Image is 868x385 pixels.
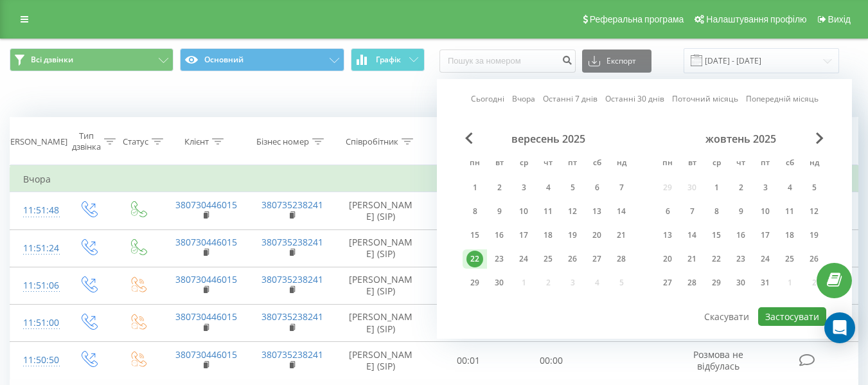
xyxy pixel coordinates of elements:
[659,251,676,267] div: 20
[540,251,556,267] div: 25
[753,202,777,221] div: пт 10 жовт 2025 р.
[560,178,585,197] div: пт 5 вер 2025 р.
[536,226,560,245] div: чт 18 вер 2025 р.
[729,178,753,197] div: чт 2 жовт 2025 р.
[672,93,738,105] a: Поточний місяць
[706,14,806,24] span: Налаштування профілю
[23,198,50,223] div: 11:51:48
[781,227,798,244] div: 18
[427,192,510,229] td: 00:06
[585,202,609,221] div: сб 13 вер 2025 р.
[804,154,824,174] abbr: неділя
[563,154,582,174] abbr: п’ятниця
[175,310,237,323] a: 380730446015
[704,202,729,221] div: ср 8 жовт 2025 р.
[757,274,774,291] div: 31
[753,226,777,245] div: пт 17 жовт 2025 р.
[684,251,700,267] div: 21
[781,251,798,267] div: 25
[536,178,560,197] div: чт 4 вер 2025 р.
[466,227,483,244] div: 15
[806,251,822,267] div: 26
[693,348,743,372] span: Розмова не відбулась
[335,267,427,304] td: [PERSON_NAME] (SIP)
[180,48,344,71] button: Основний
[184,136,209,147] div: Клієнт
[704,273,729,292] div: ср 29 жовт 2025 р.
[729,273,753,292] div: чт 30 жовт 2025 р.
[466,179,483,196] div: 1
[731,154,750,174] abbr: четвер
[697,307,756,326] button: Скасувати
[828,14,851,24] span: Вихід
[23,348,50,373] div: 11:50:50
[680,249,704,269] div: вт 21 жовт 2025 р.
[757,227,774,244] div: 17
[491,251,508,267] div: 23
[659,274,676,291] div: 27
[560,249,585,269] div: пт 26 вер 2025 р.
[585,178,609,197] div: сб 6 вер 2025 р.
[564,179,581,196] div: 5
[536,249,560,269] div: чт 25 вер 2025 р.
[175,348,237,361] a: 380730446015
[757,179,774,196] div: 3
[704,178,729,197] div: ср 1 жовт 2025 р.
[564,251,581,267] div: 26
[175,273,237,285] a: 380730446015
[175,199,237,211] a: 380730446015
[605,93,664,105] a: Останні 30 днів
[609,202,633,221] div: нд 14 вер 2025 р.
[536,202,560,221] div: чт 11 вер 2025 р.
[655,273,680,292] div: пн 27 жовт 2025 р.
[491,227,508,244] div: 16
[427,342,510,379] td: 00:01
[540,227,556,244] div: 18
[487,273,511,292] div: вт 30 вер 2025 р.
[732,179,749,196] div: 2
[511,226,536,245] div: ср 17 вер 2025 р.
[777,249,802,269] div: сб 25 жовт 2025 р.
[582,49,651,73] button: Експорт
[463,226,487,245] div: пн 15 вер 2025 р.
[757,203,774,220] div: 10
[732,274,749,291] div: 30
[777,202,802,221] div: сб 11 жовт 2025 р.
[427,304,510,341] td: 00:01
[463,249,487,269] div: пн 22 вер 2025 р.
[753,178,777,197] div: пт 3 жовт 2025 р.
[466,274,483,291] div: 29
[23,310,50,336] div: 11:51:00
[806,179,822,196] div: 5
[256,136,309,147] div: Бізнес номер
[707,154,726,174] abbr: середа
[757,251,774,267] div: 24
[680,202,704,221] div: вт 7 жовт 2025 р.
[729,226,753,245] div: чт 16 жовт 2025 р.
[729,249,753,269] div: чт 23 жовт 2025 р.
[746,93,819,105] a: Попередній місяць
[758,307,826,326] button: Застосувати
[684,274,700,291] div: 28
[655,202,680,221] div: пн 6 жовт 2025 р.
[427,229,510,267] td: 00:07
[589,227,605,244] div: 20
[802,249,826,269] div: нд 26 жовт 2025 р.
[491,274,508,291] div: 30
[466,251,483,267] div: 22
[613,251,630,267] div: 28
[487,202,511,221] div: вт 9 вер 2025 р.
[613,227,630,244] div: 21
[466,203,483,220] div: 8
[585,226,609,245] div: сб 20 вер 2025 р.
[427,267,510,304] td: 00:01
[376,55,401,64] span: Графік
[512,93,535,105] a: Вчора
[346,136,398,147] div: Співробітник
[514,154,533,174] abbr: середа
[261,348,323,361] a: 380735238241
[463,273,487,292] div: пн 29 вер 2025 р.
[659,227,676,244] div: 13
[335,304,427,341] td: [PERSON_NAME] (SIP)
[708,274,725,291] div: 29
